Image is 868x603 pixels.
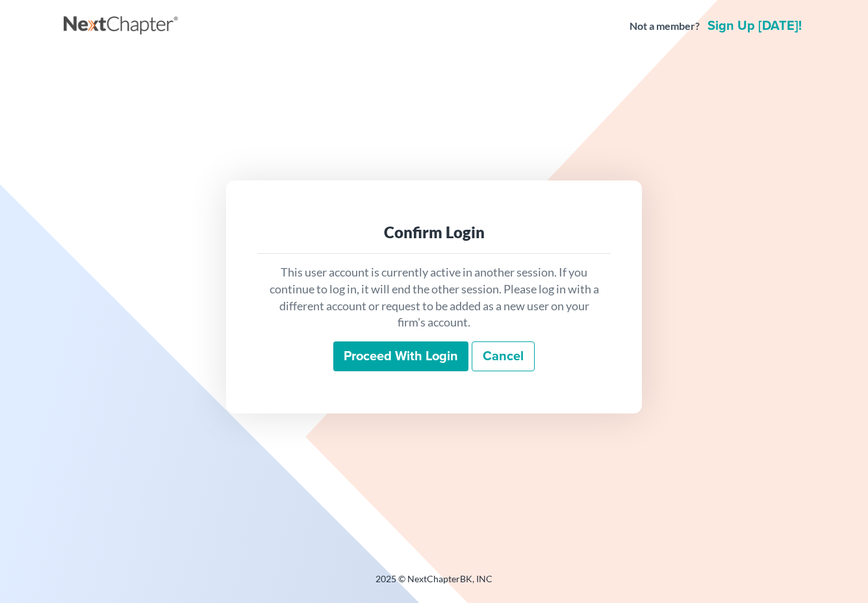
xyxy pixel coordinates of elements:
[268,222,600,243] div: Confirm Login
[630,19,700,34] strong: Not a member?
[268,264,600,331] p: This user account is currently active in another session. If you continue to log in, it will end ...
[333,341,468,371] input: Proceed with login
[472,341,535,371] a: Cancel
[705,19,804,32] a: Sign up [DATE]!
[64,572,804,596] div: 2025 © NextChapterBK, INC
